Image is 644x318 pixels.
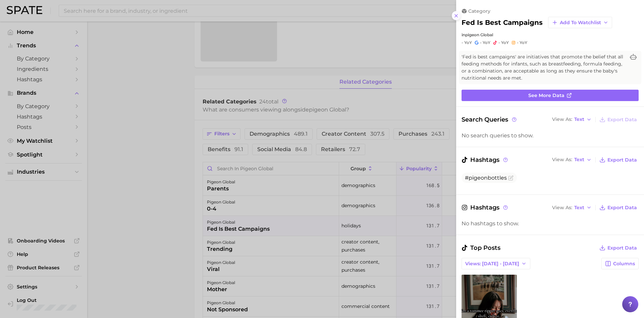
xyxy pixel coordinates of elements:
[465,175,507,181] span: #pigeonbottles
[462,90,639,101] a: See more data
[462,40,463,45] span: -
[462,115,518,124] span: Search Queries
[607,245,637,251] span: Export Data
[598,243,639,253] button: Export Data
[462,243,500,253] span: Top Posts
[468,8,490,14] span: category
[483,40,490,45] span: YoY
[462,258,530,269] button: Views: [DATE] - [DATE]
[462,220,639,227] div: No hashtags to show.
[550,155,593,164] button: View AsText
[598,203,639,212] button: Export Data
[465,32,493,37] span: pigeon global
[528,93,565,98] span: See more data
[560,20,601,26] span: Add to Watchlist
[613,261,635,267] span: Columns
[598,115,639,124] button: Export Data
[462,132,639,139] div: No search queries to show.
[464,40,472,45] span: YoY
[550,115,593,124] button: View AsText
[462,32,639,37] div: in
[574,158,584,162] span: Text
[501,40,509,45] span: YoY
[462,53,625,82] span: 'Fed is best campaigns' are initiatives that promote the belief that all feeding methods for infa...
[550,203,593,212] button: View AsText
[520,40,527,45] span: YoY
[607,157,637,163] span: Export Data
[465,261,519,267] span: Views: [DATE] - [DATE]
[462,18,543,27] h2: fed is best campaigns
[574,206,584,210] span: Text
[462,203,509,212] span: Hashtags
[462,155,509,165] span: Hashtags
[574,118,584,121] span: Text
[480,40,482,45] span: -
[508,175,514,181] button: Flag as miscategorized or irrelevant
[601,258,639,269] button: Columns
[498,40,500,45] span: -
[517,40,519,45] span: -
[552,118,572,121] span: View As
[548,17,612,28] button: Add to Watchlist
[607,117,637,123] span: Export Data
[598,155,639,165] button: Export Data
[552,206,572,210] span: View As
[607,205,637,211] span: Export Data
[552,158,572,162] span: View As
